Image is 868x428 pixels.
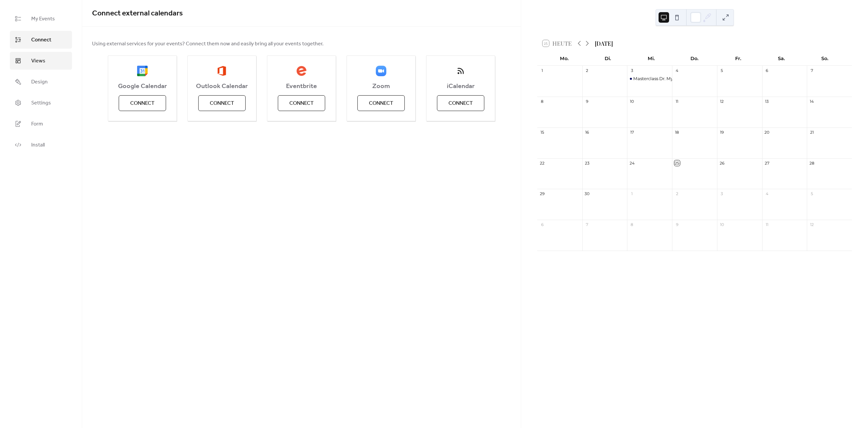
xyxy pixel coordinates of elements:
[455,66,466,76] img: ical
[716,52,760,65] div: Fr.
[674,191,680,197] div: 2
[10,52,72,70] a: Views
[764,68,770,73] div: 6
[719,99,725,104] div: 12
[584,129,590,135] div: 16
[540,129,545,135] div: 15
[584,99,590,104] div: 9
[809,99,815,104] div: 14
[674,99,680,104] div: 11
[719,129,725,135] div: 19
[809,222,815,228] div: 12
[629,160,635,166] div: 24
[803,52,847,65] div: So.
[584,191,590,197] div: 30
[10,136,72,154] a: Install
[809,68,815,73] div: 7
[540,222,545,228] div: 6
[296,66,307,76] img: eventbrite
[10,31,72,49] a: Connect
[584,160,590,166] div: 23
[210,100,234,107] span: Connect
[595,39,613,48] div: [DATE]
[719,68,725,73] div: 5
[674,222,680,228] div: 9
[31,36,51,44] span: Connect
[540,99,545,104] div: 8
[809,191,815,197] div: 5
[31,57,45,65] span: Views
[809,160,815,166] div: 28
[10,94,72,112] a: Settings
[719,191,725,197] div: 3
[31,120,43,128] span: Form
[629,222,635,228] div: 8
[540,68,545,73] div: 1
[629,68,635,73] div: 3
[760,52,803,65] div: Sa.
[627,76,672,81] div: Masterclass Dr. Myri
[376,66,386,76] img: zoom
[137,66,148,76] img: google
[764,160,770,166] div: 27
[31,15,55,23] span: My Events
[540,160,545,166] div: 22
[629,129,635,135] div: 17
[584,222,590,228] div: 7
[130,100,155,107] span: Connect
[540,191,545,197] div: 29
[719,160,725,166] div: 26
[31,141,45,149] span: Install
[92,6,183,21] span: Connect external calendars
[198,95,246,111] button: Connect
[92,40,324,48] span: Using external services for your events? Connect them now and easily bring all your events together.
[764,129,770,135] div: 20
[357,95,405,111] button: Connect
[31,78,48,86] span: Design
[10,73,72,91] a: Design
[674,160,680,166] div: 25
[31,99,51,107] span: Settings
[764,99,770,104] div: 13
[674,129,680,135] div: 18
[719,222,725,228] div: 10
[10,10,72,28] a: My Events
[674,68,680,73] div: 4
[586,52,629,65] div: Di.
[217,66,226,76] img: outlook
[629,52,673,65] div: Mi.
[809,129,815,135] div: 21
[347,82,415,90] span: Zoom
[267,82,336,90] span: Eventbrite
[188,82,256,90] span: Outlook Calendar
[108,82,177,90] span: Google Calendar
[633,76,676,81] div: Masterclass Dr. Myri
[673,52,716,65] div: Do.
[542,52,586,65] div: Mo.
[278,95,325,111] button: Connect
[764,222,770,228] div: 11
[629,191,635,197] div: 1
[437,95,484,111] button: Connect
[629,99,635,104] div: 10
[448,100,473,107] span: Connect
[369,100,393,107] span: Connect
[426,82,495,90] span: iCalendar
[289,100,314,107] span: Connect
[10,115,72,133] a: Form
[119,95,166,111] button: Connect
[764,191,770,197] div: 4
[584,68,590,73] div: 2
